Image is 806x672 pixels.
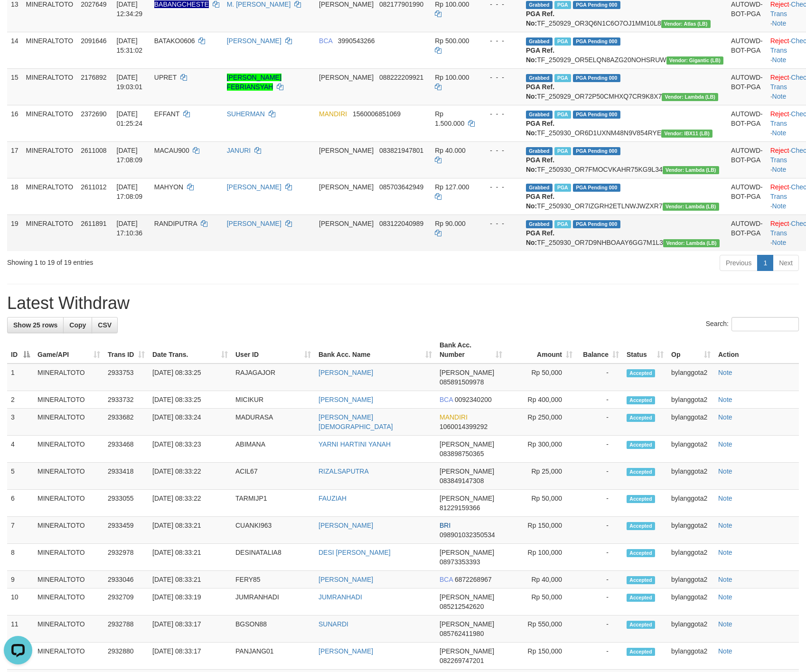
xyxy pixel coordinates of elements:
td: MADURASA [232,409,315,436]
td: MINERALTOTO [34,364,104,391]
td: Rp 50,000 [506,490,576,517]
td: [DATE] 08:33:21 [149,544,232,571]
td: MINERALTOTO [22,105,77,141]
span: Marked by bylanggota2 [554,1,571,9]
span: [PERSON_NAME] [319,183,374,191]
span: [PERSON_NAME] [440,440,494,448]
td: Rp 50,000 [506,364,576,391]
b: PGA Ref. No: [526,156,554,173]
td: [DATE] 08:33:19 [149,588,232,616]
a: Note [718,467,732,475]
td: TF_250930_OR7D9NHBOAAY6GG7M1L3 [522,215,727,251]
td: ABIMANA [232,436,315,463]
td: MINERALTOTO [34,463,104,490]
td: 2933468 [104,436,149,463]
span: [DATE] 19:03:01 [117,74,143,91]
td: [DATE] 08:33:21 [149,571,232,588]
td: [DATE] 08:33:25 [149,391,232,409]
div: - - - [482,109,518,119]
span: Copy 81229159366 to clipboard [440,504,480,512]
span: MAHYON [154,183,183,191]
td: bylanggota2 [667,436,714,463]
td: 1 [7,364,34,391]
a: Note [718,620,732,628]
td: bylanggota2 [667,571,714,588]
th: Game/API: activate to sort column ascending [34,336,104,364]
b: PGA Ref. No: [526,10,554,27]
a: [PERSON_NAME] [319,396,373,403]
td: TF_250929_OR72P50CMHXQ7CR9K8X7 [522,68,727,105]
span: [DATE] 12:34:29 [117,0,143,18]
td: 18 [7,178,22,215]
td: AUTOWD-BOT-PGA [727,215,767,251]
a: Note [772,129,787,137]
span: UPRET [154,74,177,81]
span: [DATE] 15:31:02 [117,37,143,54]
td: 7 [7,517,34,544]
span: Accepted [627,576,655,584]
td: 8 [7,544,34,571]
span: Marked by bylanggota2 [554,37,571,46]
a: CSV [92,317,118,333]
span: [PERSON_NAME] [319,0,374,8]
a: Note [718,396,732,403]
span: Marked by bylanggota2 [554,220,571,228]
span: Marked by bylanggota2 [554,74,571,82]
td: 4 [7,436,34,463]
h1: Latest Withdraw [7,294,799,313]
span: [PERSON_NAME] [319,220,374,227]
a: [PERSON_NAME][DEMOGRAPHIC_DATA] [319,413,393,430]
td: 14 [7,32,22,68]
span: [PERSON_NAME] [440,467,494,475]
a: Note [718,369,732,376]
span: Copy 083821947801 to clipboard [379,147,423,154]
td: bylanggota2 [667,490,714,517]
span: Copy 1060014399292 to clipboard [440,423,487,430]
td: - [576,490,623,517]
td: [DATE] 08:33:25 [149,364,232,391]
span: Marked by bylanggota2 [554,184,571,192]
span: Grabbed [526,37,553,46]
span: Vendor URL: https://dashboard.q2checkout.com/secure [661,130,712,138]
td: RAJAGAJOR [232,364,315,391]
span: [DATE] 17:08:09 [117,147,143,164]
span: Rp 1.500.000 [435,110,464,127]
a: Show 25 rows [7,317,64,333]
span: 2091646 [81,37,107,45]
a: Note [772,93,787,100]
td: AUTOWD-BOT-PGA [727,32,767,68]
span: Copy 1560006851069 to clipboard [353,110,401,118]
span: Copy 088222209921 to clipboard [379,74,423,81]
span: PGA Pending [573,184,620,192]
b: PGA Ref. No: [526,83,554,100]
td: [DATE] 08:33:24 [149,409,232,436]
a: FAUZIAH [319,495,347,502]
span: Nama rekening ada tanda titik/strip, harap diedit [154,0,209,8]
td: MINERALTOTO [34,517,104,544]
span: [PERSON_NAME] [440,495,494,502]
th: Op: activate to sort column ascending [667,336,714,364]
td: MINERALTOTO [22,141,77,178]
a: [PERSON_NAME] [319,522,373,529]
th: ID: activate to sort column descending [7,336,34,364]
td: Rp 150,000 [506,517,576,544]
td: 2932978 [104,544,149,571]
span: Show 25 rows [13,321,57,329]
span: Marked by bylanggota2 [554,147,571,155]
span: Accepted [627,441,655,449]
span: Copy 6872268967 to clipboard [455,576,492,583]
th: Action [714,336,799,364]
a: Reject [770,0,789,8]
span: PGA Pending [573,147,620,155]
span: BRI [440,522,450,529]
span: Marked by bylanggota1 [554,111,571,119]
td: ACIL67 [232,463,315,490]
span: Copy 085891509978 to clipboard [440,378,484,386]
td: [DATE] 08:33:21 [149,517,232,544]
td: TF_250930_OR6D1UXNM48N9V854RYE [522,105,727,141]
td: MINERALTOTO [34,436,104,463]
a: Previous [720,255,758,271]
td: MINERALTOTO [34,588,104,616]
td: - [576,571,623,588]
td: 2933753 [104,364,149,391]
